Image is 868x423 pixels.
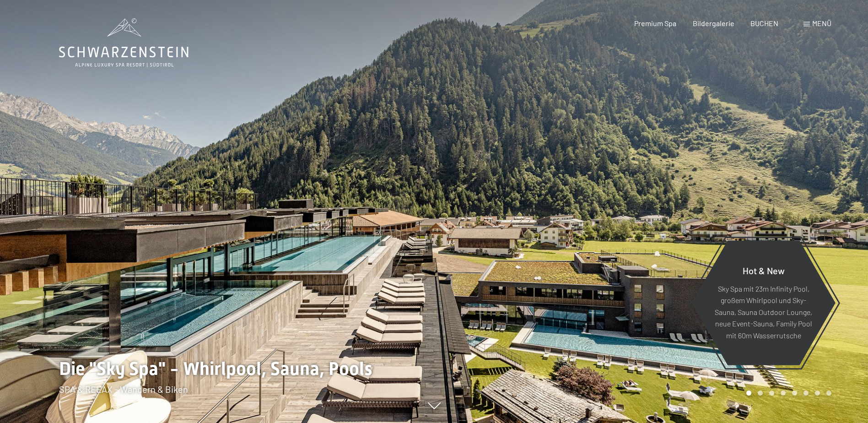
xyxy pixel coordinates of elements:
div: Carousel Page 4 [781,390,786,396]
span: Hot & New [743,265,785,276]
a: Hot & New Sky Spa mit 23m Infinity Pool, großem Whirlpool und Sky-Sauna, Sauna Outdoor Lounge, ne... [691,240,836,366]
div: Carousel Page 6 [803,390,809,396]
a: Bildergalerie [693,19,734,27]
div: Carousel Page 3 [769,390,774,396]
span: Menü [812,19,831,27]
a: BUCHEN [750,19,778,27]
div: Carousel Page 1 (Current Slide) [746,390,751,396]
p: Sky Spa mit 23m Infinity Pool, großem Whirlpool und Sky-Sauna, Sauna Outdoor Lounge, neue Event-S... [714,282,813,341]
div: Carousel Page 5 [792,390,797,396]
div: Carousel Page 7 [815,390,820,396]
div: Carousel Page 8 [826,390,831,396]
a: Premium Spa [634,19,676,27]
div: Carousel Page 2 [758,390,763,396]
div: Carousel Pagination [743,390,831,396]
